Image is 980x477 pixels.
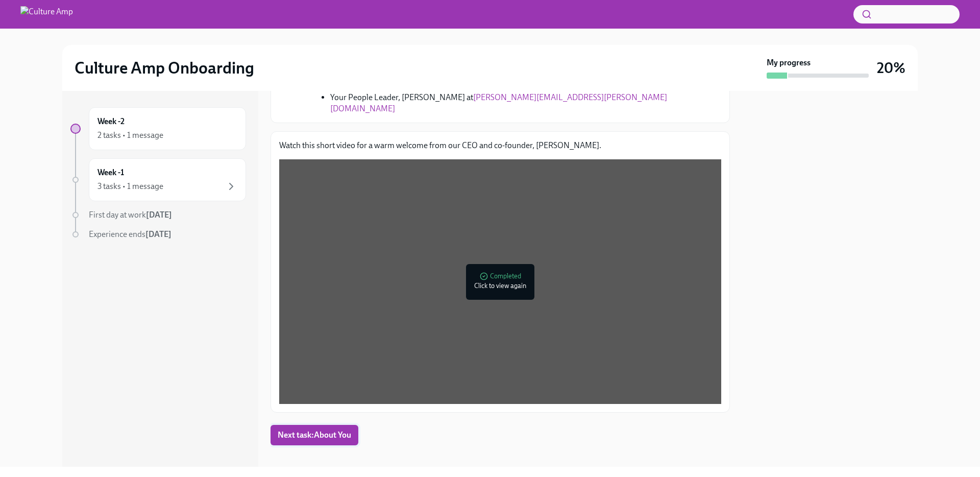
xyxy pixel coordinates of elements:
a: Week -13 tasks • 1 message [70,158,246,201]
div: 3 tasks • 1 message [97,181,163,192]
strong: [DATE] [145,229,171,239]
h2: Culture Amp Onboarding [75,58,254,78]
strong: My progress [767,57,811,68]
p: Watch this short video for a warm welcome from our CEO and co-founder, [PERSON_NAME]. [279,140,721,151]
iframe: Welcome to our new Campers. [279,159,714,404]
li: Your People Leader, [PERSON_NAME] at [330,92,705,114]
a: Week -22 tasks • 1 message [70,107,246,150]
img: Culture Amp [20,6,73,22]
h6: Week -2 [97,116,125,127]
h3: 20% [877,59,905,77]
a: [PERSON_NAME][EMAIL_ADDRESS][PERSON_NAME][DOMAIN_NAME] [330,92,667,113]
h6: Week -1 [97,167,124,178]
strong: [DATE] [146,210,172,220]
div: 2 tasks • 1 message [97,130,163,141]
button: Next task:About You [271,425,358,445]
span: First day at work [89,210,172,220]
span: Next task : About You [278,430,351,440]
a: First day at work[DATE] [70,209,246,221]
span: Experience ends [89,229,171,239]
